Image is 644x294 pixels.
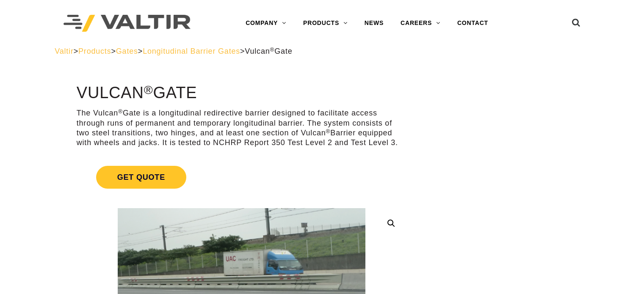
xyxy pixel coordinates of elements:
sup: ® [144,83,153,96]
p: The Vulcan Gate is a longitudinal redirective barrier designed to facilitate access through runs ... [77,108,406,148]
a: Gates [116,47,138,55]
a: Valtir [55,47,73,55]
sup: ® [118,108,123,115]
a: COMPANY [237,15,295,32]
a: Products [78,47,111,55]
img: Valtir [64,15,191,32]
a: Get Quote [77,156,406,199]
sup: ® [326,128,331,135]
a: CONTACT [449,15,497,32]
span: Get Quote [96,166,186,189]
a: PRODUCTS [295,15,356,32]
a: NEWS [356,15,392,32]
sup: ® [270,47,275,53]
a: Longitudinal Barrier Gates [143,47,240,55]
h1: Vulcan Gate [77,84,406,102]
span: Vulcan Gate [245,47,292,55]
div: > > > > [55,47,589,56]
a: CAREERS [392,15,449,32]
